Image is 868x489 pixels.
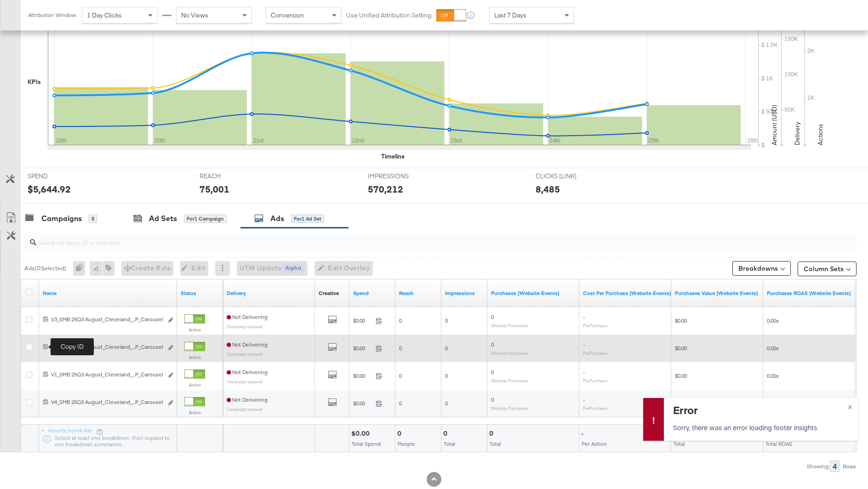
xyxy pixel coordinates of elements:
div: Error [673,403,847,418]
span: $0.00 [353,317,372,324]
span: $0.00 [675,317,687,324]
div: V2_SMB 25Q3 August_Cleveland_...P_Carousel [51,343,163,351]
text: Actions [816,124,824,145]
div: for 1 Ad Set [291,215,324,223]
div: 4 [830,461,839,472]
div: 0 [397,429,404,438]
span: $0.00 [675,372,687,379]
div: KPIs [28,78,41,86]
label: Use Unified Attribution Setting: [346,11,433,20]
span: Conversion [271,11,304,19]
span: $0.00 [353,372,372,379]
div: 0 [73,261,90,276]
div: Ad Sets [149,213,177,224]
span: No Views [181,11,208,19]
span: 0 [399,372,402,379]
span: Last 7 Days [494,11,526,19]
sub: Per Purchase [583,405,607,411]
a: The total value of the purchase actions tracked by your Custom Audience pixel on your website aft... [675,290,759,297]
span: $0.00 [675,345,687,352]
div: Ads [270,213,284,224]
sub: Website Purchases [491,350,528,356]
span: 0.00x [767,345,779,352]
div: 75,001 [200,182,229,196]
span: Not Delivering [227,396,268,403]
span: 0 [399,345,402,352]
div: for 1 Campaign [184,215,227,223]
sub: Campaign paused [227,324,263,329]
div: Showing: [806,463,830,470]
a: The average cost for each purchase tracked by your Custom Audience pixel on your website after pe... [583,290,671,297]
div: $0.00 [351,429,372,438]
span: 0 [445,345,448,352]
span: 0 [491,369,494,375]
sub: Campaign paused [227,406,263,412]
span: 0 [399,317,402,324]
label: Active [184,382,205,388]
label: Active [184,409,205,415]
div: 570,212 [368,182,403,196]
span: REACH [200,172,268,181]
div: V3_SMB 25Q3 August_Cleveland_...P_Carousel [51,316,163,323]
span: $0.00 [353,400,372,407]
span: 0 [491,313,494,320]
div: 0 [489,429,496,438]
p: Sorry, there was an error loading footer insights. [673,423,847,432]
div: Attribution Window: [28,12,77,18]
label: Active [184,327,205,333]
div: Rows [842,463,857,470]
input: Search Ad Name, ID or Objective [36,230,780,248]
span: - [583,313,585,320]
span: Not Delivering [227,341,268,348]
a: The total amount spent to date. [353,290,392,297]
span: IMPRESSIONS [368,172,437,181]
sub: Per Purchase [583,350,607,356]
span: 0 [491,341,494,348]
span: Per Action [582,440,607,447]
a: The total value of the purchase actions divided by spend tracked by your Custom Audience pixel on... [767,290,851,297]
span: - [583,396,585,403]
span: Not Delivering [227,369,268,375]
a: The number of people your ad was served to. [399,290,438,297]
span: 1 Day Clicks [87,11,122,19]
sub: Website Purchases [491,323,528,328]
div: 5 [89,215,97,223]
sub: Campaign paused [227,379,263,384]
button: Breakdowns [732,261,791,276]
div: Ads ( 0 Selected) [24,264,66,273]
span: - [583,341,585,348]
span: × [848,401,852,411]
a: Reflects the ability of your Ad to achieve delivery. [227,290,311,297]
span: 0.00x [767,372,779,379]
span: - [583,369,585,375]
a: Ad Name. [43,290,173,297]
text: Amount (USD) [770,105,778,145]
a: The number of times your ad was served. On mobile apps an ad is counted as served the first time ... [445,290,484,297]
button: × [841,398,858,415]
sub: Website Purchases [491,405,528,411]
sub: Campaign paused [227,351,263,357]
span: 0.00x [767,317,779,324]
div: V4_SMB 25Q3 August_Cleveland_...P_Carousel [51,398,163,406]
a: Shows the current state of your Ad. [181,290,219,297]
span: People [398,440,415,447]
div: $5,644.92 [28,182,71,196]
span: 0 [445,317,448,324]
label: Active [184,354,205,360]
div: V1_SMB 25Q3 August_Cleveland_...P_Carousel [51,371,163,378]
span: SPEND [28,172,97,181]
a: Shows the creative associated with your ad. [319,290,339,297]
div: 0 [443,429,450,438]
span: Total Spend [352,440,381,447]
div: Campaigns [41,213,82,224]
span: 0 [399,400,402,407]
button: Column Sets [798,262,857,276]
span: Total [444,440,455,447]
sub: Per Purchase [583,323,607,328]
text: Delivery [793,122,801,145]
div: Timeline [381,152,405,161]
div: - [581,429,586,438]
div: Creative [319,290,339,297]
sub: Per Purchase [583,378,607,383]
a: The number of times a purchase was made tracked by your Custom Audience pixel on your website aft... [491,290,576,297]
